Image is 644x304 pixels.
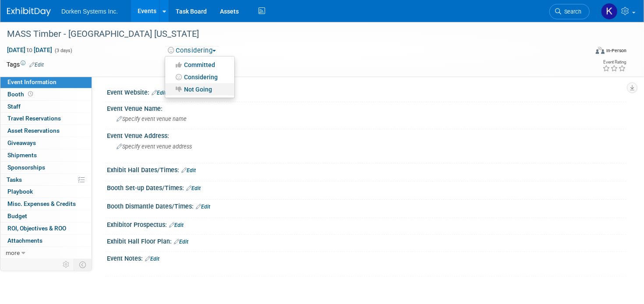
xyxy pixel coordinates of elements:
a: Not Going [165,83,234,95]
div: Event Venue Address: [107,129,626,140]
a: Edit [181,167,196,173]
div: Event Venue Name: [107,102,626,113]
a: Shipments [0,149,92,161]
a: Edit [196,204,210,210]
div: Event Format [534,46,626,59]
span: Staff [7,103,21,110]
a: Edit [152,90,166,96]
span: Sponsorships [7,164,45,171]
a: more [0,247,92,259]
button: Considering [165,46,219,55]
span: Playbook [7,188,33,195]
div: Event Rating [602,60,626,64]
span: Giveaways [7,139,36,146]
span: Booth [7,91,35,98]
a: Considering [165,71,234,83]
a: Sponsorships [0,162,92,173]
span: Attachments [7,237,42,244]
a: Edit [29,62,44,68]
a: Budget [0,210,92,222]
a: Tasks [0,174,92,186]
span: Budget [7,212,27,219]
a: Misc. Expenses & Credits [0,198,92,210]
a: Edit [169,222,184,228]
span: Specify event venue name [117,116,187,122]
a: Playbook [0,186,92,198]
span: more [6,249,20,256]
span: Asset Reservations [7,127,60,134]
span: Shipments [7,152,37,159]
div: Booth Dismantle Dates/Times: [107,200,626,211]
a: Travel Reservations [0,113,92,124]
a: Search [549,4,590,19]
img: ExhibitDay [7,7,51,16]
span: [DATE] [DATE] [7,46,53,54]
span: Event Information [7,78,57,85]
div: Event Notes: [107,252,626,263]
a: Attachments [0,235,92,247]
div: In-Person [606,47,626,54]
span: to [25,46,34,53]
a: Committed [165,59,234,71]
a: Edit [174,239,188,245]
a: Giveaways [0,137,92,149]
span: Search [561,8,581,15]
div: Event Website: [107,86,626,97]
span: Travel Reservations [7,115,61,122]
div: Exhibit Hall Floor Plan: [107,235,626,246]
a: Event Information [0,76,92,88]
span: Booth not reserved yet [26,91,35,97]
a: Edit [186,185,201,191]
span: (3 days) [54,48,72,53]
a: ROI, Objectives & ROO [0,223,92,234]
span: ROI, Objectives & ROO [7,225,66,232]
a: Booth [0,88,92,100]
span: Dorken Systems Inc. [61,8,118,15]
span: Tasks [7,176,22,183]
span: Misc. Expenses & Credits [7,200,76,207]
td: Toggle Event Tabs [74,259,92,270]
a: Staff [0,101,92,113]
div: Exhibit Hall Dates/Times: [107,163,626,175]
td: Tags [7,60,44,69]
img: Kris Crowe [601,3,618,20]
a: Asset Reservations [0,125,92,137]
span: Specify event venue address [117,143,192,150]
div: Exhibitor Prospectus: [107,218,626,230]
img: Format-Inperson.png [596,47,605,54]
a: Edit [145,256,159,262]
td: Personalize Event Tab Strip [59,259,74,270]
div: MASS Timber - [GEOGRAPHIC_DATA] [US_STATE] [4,26,574,42]
div: Booth Set-up Dates/Times: [107,181,626,193]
